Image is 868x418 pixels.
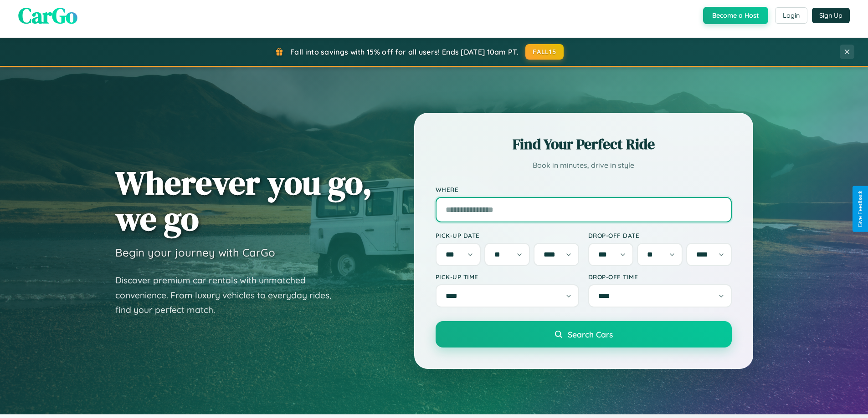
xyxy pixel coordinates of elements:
span: CarGo [18,0,77,30]
button: Become a Host [703,7,768,24]
label: Pick-up Time [436,273,579,281]
label: Drop-off Date [588,232,732,239]
span: Fall into savings with 15% off for all users! Ends [DATE] 10am PT. [290,47,519,56]
button: Login [775,7,807,24]
label: Drop-off Time [588,273,732,281]
button: Search Cars [436,321,732,347]
h3: Begin your journey with CarGo [115,246,275,259]
button: Sign Up [812,8,850,23]
button: FALL15 [525,44,564,60]
label: Pick-up Date [436,232,579,239]
label: Where [436,186,732,193]
div: Give Feedback [857,191,863,227]
p: Book in minutes, drive in style [436,159,732,172]
h1: Wherever you go, we go [115,165,372,237]
h2: Find Your Perfect Ride [436,134,732,154]
p: Discover premium car rentals with unmatched convenience. From luxury vehicles to everyday rides, ... [115,273,343,317]
span: Search Cars [568,329,613,339]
